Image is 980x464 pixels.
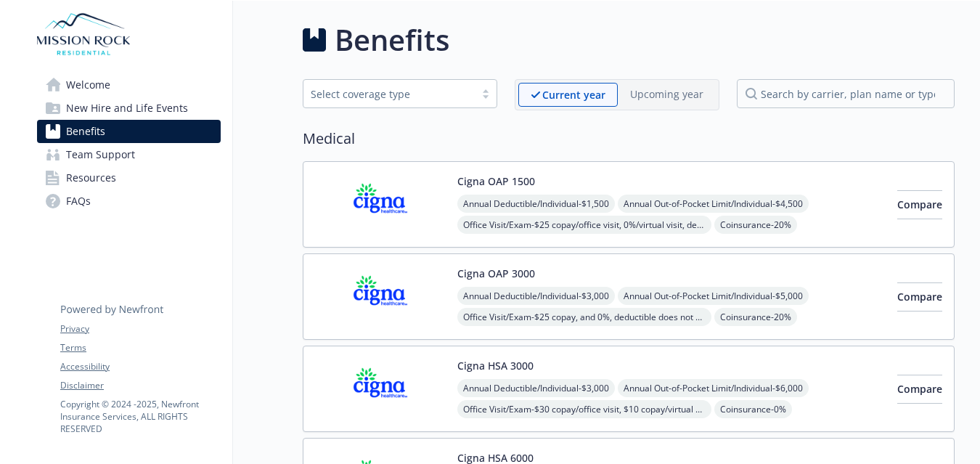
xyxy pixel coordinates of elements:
span: Annual Out-of-Pocket Limit/Individual - $6,000 [618,379,809,397]
a: Welcome [37,73,221,97]
a: Privacy [60,322,220,335]
button: Cigna OAP 3000 [457,266,535,281]
a: Terms [60,341,220,354]
p: Upcoming year [630,86,703,102]
span: Compare [897,382,942,396]
span: Coinsurance - 0% [714,400,792,418]
span: Office Visit/Exam - $25 copay/office visit, 0%/virtual visit, deductible does not apply [457,216,711,234]
span: Resources [66,166,116,190]
a: Team Support [37,143,221,166]
span: Annual Out-of-Pocket Limit/Individual - $4,500 [618,195,809,213]
a: Accessibility [60,360,220,373]
button: Compare [897,375,942,404]
input: search by carrier, plan name or type [737,79,955,108]
p: Copyright © 2024 - 2025 , Newfront Insurance Services, ALL RIGHTS RESERVED [60,398,220,435]
img: CIGNA carrier logo [315,358,446,420]
span: Annual Deductible/Individual - $1,500 [457,195,615,213]
div: Select coverage type [311,86,467,102]
button: Compare [897,282,942,312]
a: New Hire and Life Events [37,97,221,120]
span: New Hire and Life Events [66,97,188,120]
span: Annual Out-of-Pocket Limit/Individual - $5,000 [618,287,809,305]
span: Upcoming year [618,83,716,107]
img: CIGNA carrier logo [315,174,446,235]
button: Cigna HSA 3000 [457,358,534,373]
p: Current year [542,87,605,102]
h1: Benefits [335,18,449,62]
a: Resources [37,166,221,190]
a: FAQs [37,190,221,213]
span: Coinsurance - 20% [714,216,797,234]
span: Office Visit/Exam - $25 copay, and 0%, deductible does not apply [457,308,711,326]
h2: Medical [303,128,955,150]
span: Office Visit/Exam - $30 copay/office visit, $10 copay/virtual visit [457,400,711,418]
span: Benefits [66,120,105,143]
span: Compare [897,290,942,304]
span: FAQs [66,190,91,213]
img: CIGNA carrier logo [315,266,446,327]
a: Benefits [37,120,221,143]
span: Compare [897,198,942,211]
span: Welcome [66,73,110,97]
span: Annual Deductible/Individual - $3,000 [457,379,615,397]
span: Coinsurance - 20% [714,308,797,326]
span: Team Support [66,143,135,166]
button: Cigna OAP 1500 [457,174,535,189]
span: Annual Deductible/Individual - $3,000 [457,287,615,305]
button: Compare [897,190,942,219]
a: Disclaimer [60,379,220,392]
